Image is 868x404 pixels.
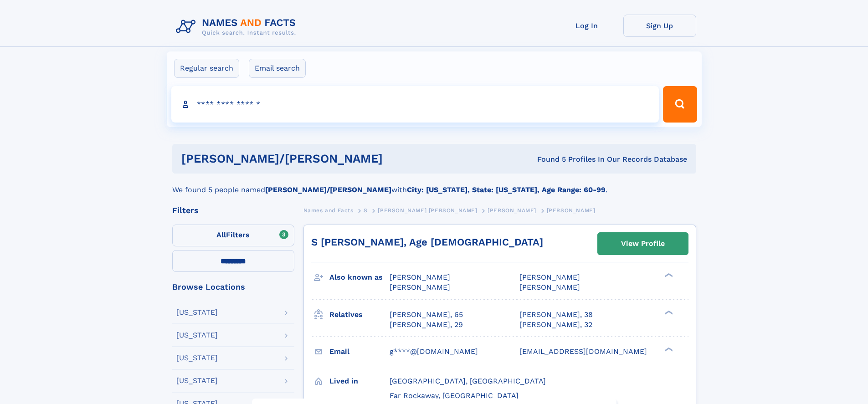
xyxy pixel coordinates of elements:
[460,154,687,164] div: Found 5 Profiles In Our Records Database
[265,185,391,194] b: [PERSON_NAME]/[PERSON_NAME]
[249,59,306,78] label: Email search
[519,310,593,320] a: [PERSON_NAME], 38
[390,320,463,330] a: [PERSON_NAME], 29
[547,207,596,214] span: [PERSON_NAME]
[598,233,688,255] a: View Profile
[176,377,218,384] div: [US_STATE]
[623,15,696,37] a: Sign Up
[488,205,536,216] a: [PERSON_NAME]
[663,272,673,278] div: ❯
[364,207,368,214] span: S
[663,346,673,352] div: ❯
[519,347,647,356] span: [EMAIL_ADDRESS][DOMAIN_NAME]
[390,377,546,385] span: [GEOGRAPHIC_DATA], [GEOGRAPHIC_DATA]
[519,320,592,330] a: [PERSON_NAME], 32
[216,230,226,239] span: All
[550,15,623,37] a: Log In
[329,270,390,285] h3: Also known as
[519,273,580,281] span: [PERSON_NAME]
[488,207,536,214] span: [PERSON_NAME]
[329,307,390,322] h3: Relatives
[303,205,354,216] a: Names and Facts
[176,354,218,362] div: [US_STATE]
[172,15,303,39] img: Logo Names and Facts
[172,225,294,246] label: Filters
[329,373,390,389] h3: Lived in
[663,309,673,315] div: ❯
[311,236,543,248] a: S [PERSON_NAME], Age [DEMOGRAPHIC_DATA]
[329,344,390,359] h3: Email
[621,233,665,254] div: View Profile
[378,207,477,214] span: [PERSON_NAME] [PERSON_NAME]
[364,205,368,216] a: S
[174,59,239,78] label: Regular search
[390,391,519,400] span: Far Rockaway, [GEOGRAPHIC_DATA]
[407,185,606,194] b: City: [US_STATE], State: [US_STATE], Age Range: 60-99
[390,273,450,281] span: [PERSON_NAME]
[378,205,477,216] a: [PERSON_NAME] [PERSON_NAME]
[176,332,218,339] div: [US_STATE]
[663,86,697,123] button: Search Button
[176,309,218,316] div: [US_STATE]
[390,310,463,320] a: [PERSON_NAME], 65
[181,153,460,164] h1: [PERSON_NAME]/[PERSON_NAME]
[390,283,450,291] span: [PERSON_NAME]
[172,206,294,215] div: Filters
[172,174,696,195] div: We found 5 people named with .
[172,283,294,291] div: Browse Locations
[519,283,580,291] span: [PERSON_NAME]
[171,86,659,123] input: search input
